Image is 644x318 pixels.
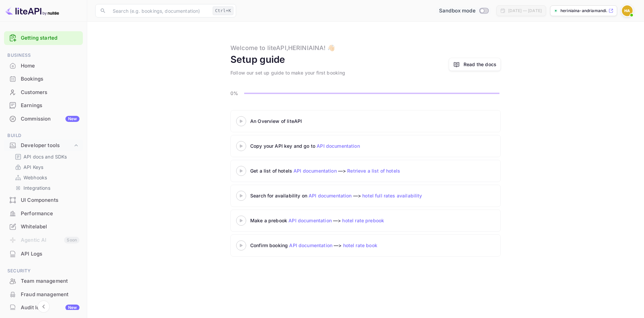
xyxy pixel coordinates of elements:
[213,6,233,15] div: Ctrl+K
[23,184,50,191] p: Integrations
[4,112,83,125] a: CommissionNew
[23,174,47,181] p: Webhooks
[21,102,79,109] div: Earnings
[65,116,79,122] div: New
[23,164,43,171] p: API Keys
[4,267,83,275] span: Security
[250,242,418,249] div: Confirm booking —>
[622,5,633,16] img: HERINIAINA Andriamandimby
[4,73,83,86] div: Bookings
[362,193,422,198] a: hotel full rates availability
[4,288,83,301] a: Fraud management
[65,305,79,311] div: New
[4,99,83,111] a: Earnings
[21,196,79,204] div: UI Components
[230,69,345,76] div: Follow our set up guide to make your first booking
[230,43,335,52] div: Welcome to liteAPI, HERINIAINA ! 👋🏻
[4,52,83,59] span: Business
[4,301,83,314] div: Audit logsNew
[250,167,418,174] div: Get a list of hotels —>
[4,207,83,220] div: Performance
[21,291,79,299] div: Fraud management
[250,217,418,224] div: Make a prebook —>
[4,207,83,220] a: Performance
[12,162,80,172] div: API Keys
[4,220,83,233] div: Whitelabel
[250,118,418,125] div: An Overview of liteAPI
[4,73,83,85] a: Bookings
[21,89,79,96] div: Customers
[15,174,77,181] a: Webhooks
[317,143,360,149] a: API documentation
[21,304,79,312] div: Audit logs
[12,152,80,162] div: API docs and SDKs
[230,52,285,66] div: Setup guide
[5,5,59,16] img: LiteAPI logo
[12,183,80,193] div: Integrations
[4,275,83,287] a: Team management
[21,210,79,218] div: Performance
[230,90,242,97] p: 0%
[15,153,77,160] a: API docs and SDKs
[4,31,83,45] div: Getting started
[288,218,332,223] a: API documentation
[4,59,83,72] a: Home
[21,277,79,285] div: Team management
[15,164,77,171] a: API Keys
[464,61,496,68] a: Read the docs
[21,34,79,42] a: Getting started
[21,142,73,149] div: Developer tools
[4,247,83,261] div: API Logs
[4,112,83,126] div: CommissionNew
[449,58,501,71] a: Read the docs
[439,7,476,15] span: Sandbox mode
[21,223,79,231] div: Whitelabel
[436,7,491,15] div: Switch to Production mode
[342,218,384,223] a: hotel rate prebook
[21,115,79,123] div: Commission
[4,288,83,301] div: Fraud management
[293,168,337,174] a: API documentation
[4,275,83,288] div: Team management
[4,86,83,98] a: Customers
[250,142,418,149] div: Copy your API key and go to
[289,242,332,248] a: API documentation
[508,8,542,14] div: [DATE] — [DATE]
[4,59,83,73] div: Home
[4,99,83,112] div: Earnings
[309,193,352,198] a: API documentation
[4,247,83,260] a: API Logs
[15,184,77,191] a: Integrations
[21,75,79,83] div: Bookings
[4,194,83,207] div: UI Components
[4,194,83,206] a: UI Components
[343,242,377,248] a: hotel rate book
[109,4,210,17] input: Search (e.g. bookings, documentation)
[4,301,83,314] a: Audit logsNew
[250,192,485,199] div: Search for availability on —>
[4,140,83,151] div: Developer tools
[4,132,83,139] span: Build
[21,250,79,258] div: API Logs
[4,220,83,233] a: Whitelabel
[347,168,400,174] a: Retrieve a list of hotels
[12,173,80,182] div: Webhooks
[560,8,607,14] p: heriniaina-andriamandi...
[23,153,67,160] p: API docs and SDKs
[21,62,79,70] div: Home
[38,301,50,313] button: Collapse navigation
